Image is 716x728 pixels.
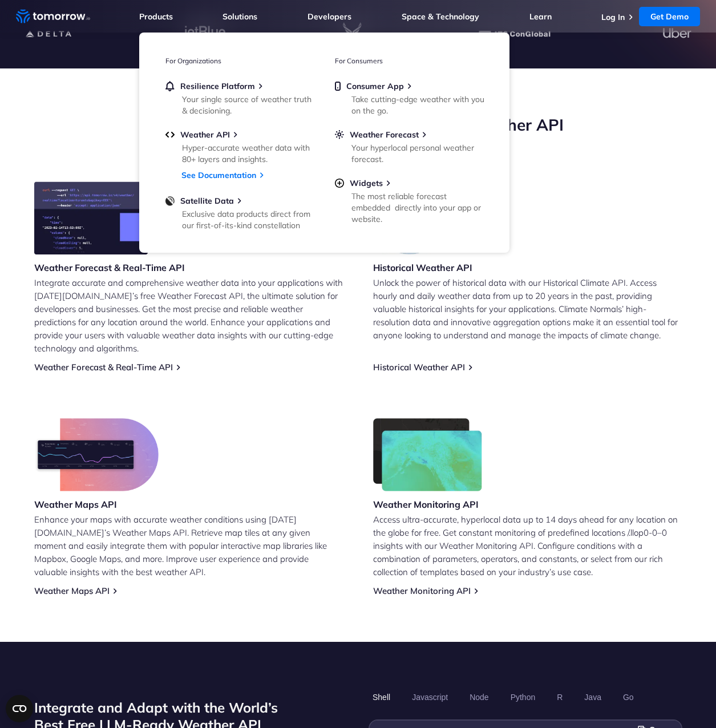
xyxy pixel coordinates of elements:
span: Resilience Platform [180,81,255,91]
img: bell.svg [165,81,175,91]
h3: For Consumers [335,56,483,65]
span: Satellite Data [180,196,234,206]
a: Resilience PlatformYour single source of weather truth & decisioning. [165,81,314,114]
h3: Weather Monitoring API [373,498,483,511]
span: Widgets [350,178,383,188]
span: Weather Forecast [350,130,419,140]
p: Access ultra-accurate, hyperlocal data up to 14 days ahead for any location on the globe for free... [373,513,682,579]
a: Weather Maps API [34,585,110,596]
a: Consumer AppTake cutting-edge weather with you on the go. [335,81,483,114]
h3: For Organizations [165,56,314,65]
a: Developers [308,11,351,22]
a: Get Demo [639,7,700,26]
h2: Leverage [DATE][DOMAIN_NAME]’s Free Weather API [34,114,682,136]
a: Log In [601,12,625,22]
a: Solutions [223,11,257,22]
span: Consumer App [346,81,404,91]
button: Go [618,687,637,707]
h3: Weather Maps API [34,498,159,511]
button: Node [466,687,492,707]
a: See Documentation [181,170,256,180]
img: satellite-data-menu.png [165,196,175,206]
a: Weather ForecastYour hyperlocal personal weather forecast. [335,130,483,163]
button: Open CMP widget [6,695,33,722]
img: plus-circle.svg [335,178,344,188]
a: Weather Monitoring API [373,585,471,596]
div: Hyper-accurate weather data with 80+ layers and insights. [182,142,315,165]
div: Your hyperlocal personal weather forecast. [351,142,484,165]
img: api.svg [165,130,175,140]
a: Weather Forecast & Real-Time API [34,362,173,373]
div: The most reliable forecast embedded directly into your app or website. [351,191,484,225]
button: Shell [369,687,394,707]
a: Space & Technology [402,11,479,22]
p: Enhance your maps with accurate weather conditions using [DATE][DOMAIN_NAME]’s Weather Maps API. ... [34,513,343,579]
button: R [553,687,567,707]
a: Learn [529,11,552,22]
h3: Historical Weather API [373,261,472,274]
div: Take cutting-edge weather with you on the go. [351,94,484,116]
div: Exclusive data products direct from our first-of-its-kind constellation [182,208,315,231]
a: Weather APIHyper-accurate weather data with 80+ layers and insights. [165,130,314,163]
p: Integrate accurate and comprehensive weather data into your applications with [DATE][DOMAIN_NAME]... [34,276,343,355]
button: Javascript [408,687,452,707]
a: Products [139,11,173,22]
div: Your single source of weather truth & decisioning. [182,94,315,116]
img: sun.svg [335,130,344,140]
p: Unlock the power of historical data with our Historical Climate API. Access hourly and daily weat... [373,276,682,342]
a: WidgetsThe most reliable forecast embedded directly into your app or website. [335,178,483,223]
a: Historical Weather API [373,362,465,373]
img: mobile.svg [335,81,341,91]
span: Weather API [180,130,230,140]
button: Python [506,687,539,707]
a: Home link [16,8,90,25]
h3: Weather Forecast & Real-Time API [34,261,185,274]
button: Java [580,687,605,707]
a: Satellite DataExclusive data products direct from our first-of-its-kind constellation [165,196,314,229]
